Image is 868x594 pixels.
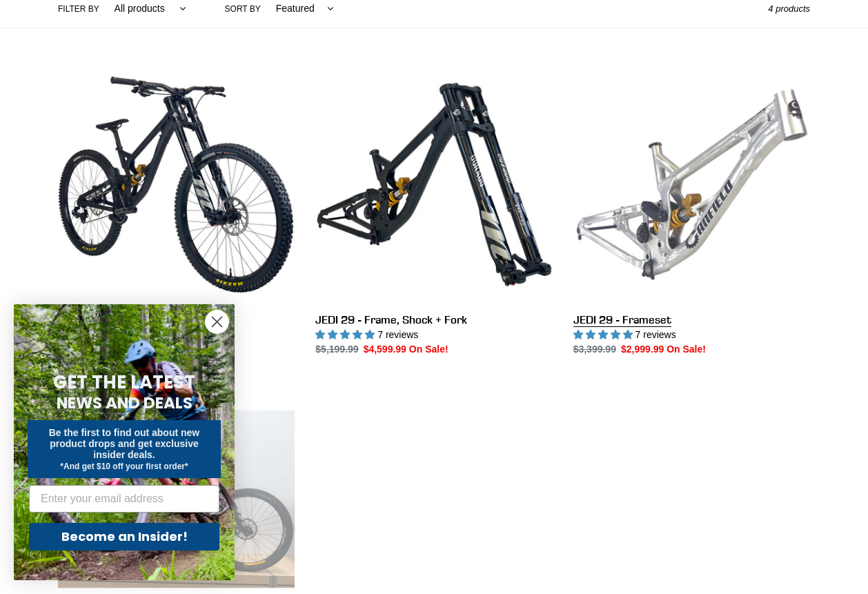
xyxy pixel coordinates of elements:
[29,485,219,513] input: Enter your email address
[57,392,193,414] span: NEWS AND DEALS
[49,427,200,460] span: Be the first to find out about new product drops and get exclusive insider deals.
[53,370,195,395] span: GET THE LATEST
[205,310,229,334] button: Close dialog
[768,3,810,14] span: 4 products
[60,462,188,471] span: *And get $10 off your first order*
[225,3,261,15] label: Sort by
[58,3,99,15] label: Filter by
[29,523,219,551] button: Become an Insider!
